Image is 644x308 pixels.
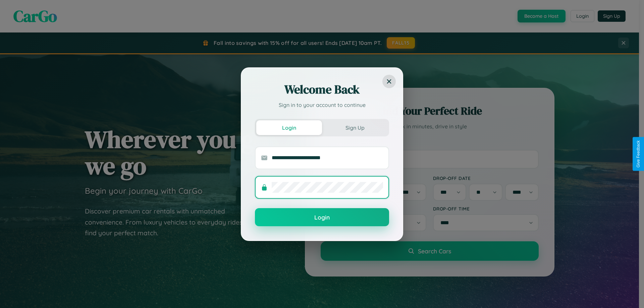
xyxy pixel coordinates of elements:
div: Give Feedback [636,140,641,168]
button: Sign Up [322,120,388,135]
p: Sign in to your account to continue [255,101,389,109]
button: Login [255,208,389,226]
button: Login [256,120,322,135]
h2: Welcome Back [255,81,389,98]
